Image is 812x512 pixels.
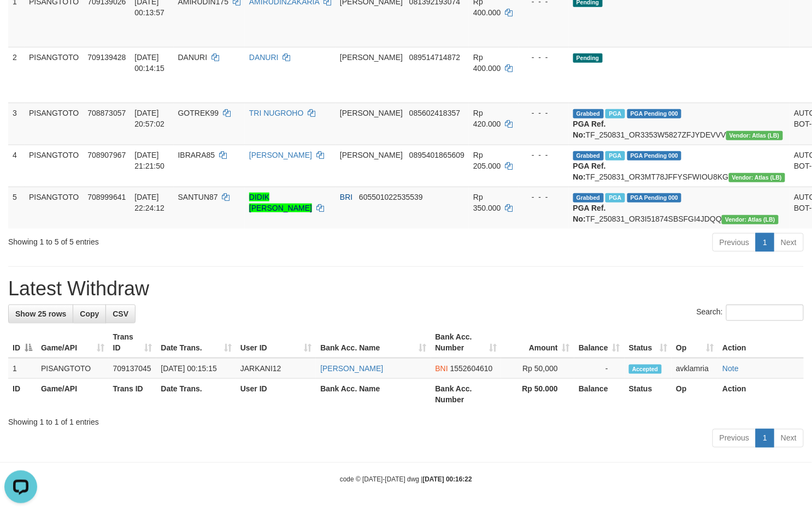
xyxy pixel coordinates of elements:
[236,379,316,410] th: User ID
[8,379,37,410] th: ID
[573,53,603,63] span: Pending
[625,327,672,358] th: Status: activate to sort column ascending
[726,305,804,321] input: Search:
[87,53,126,62] span: 709139428
[8,232,330,247] div: Showing 1 to 5 of 5 entries
[756,233,774,252] a: 1
[37,358,109,379] td: PISANGTOTO
[340,193,352,201] span: BRI
[316,379,431,410] th: Bank Acc. Name
[573,109,604,118] span: Grabbed
[340,53,403,62] span: [PERSON_NAME]
[113,309,128,318] span: CSV
[569,145,790,187] td: TF_250831_OR3MT78JFFYSFWIOU8KG
[774,233,804,252] a: Next
[409,53,460,62] span: Copy 089514714872 to clipboard
[109,327,157,358] th: Trans ID: activate to sort column ascending
[450,364,493,373] span: Copy 1552604610 to clipboard
[25,187,83,229] td: PISANGTOTO
[178,109,219,117] span: GOTREK99
[37,327,109,358] th: Game/API: activate to sort column ascending
[178,53,208,62] span: DANURI
[501,358,574,379] td: Rp 50,000
[340,109,403,117] span: [PERSON_NAME]
[713,429,756,448] a: Previous
[134,193,164,212] span: [DATE] 22:24:12
[574,379,625,410] th: Balance
[473,109,501,128] span: Rp 420.000
[8,47,25,103] td: 2
[473,53,501,73] span: Rp 400.000
[629,365,662,374] span: Accepted
[573,193,604,203] span: Grabbed
[8,327,37,358] th: ID: activate to sort column descending
[236,358,316,379] td: JARKANI12
[722,215,779,224] span: Vendor URL: https://dashboard.q2checkout.com/secure
[574,327,625,358] th: Balance: activate to sort column ascending
[573,151,604,160] span: Grabbed
[672,379,718,410] th: Op
[573,120,606,139] b: PGA Ref. No:
[37,379,109,410] th: Game/API
[672,358,718,379] td: avklamria
[627,151,682,160] span: PGA Pending
[431,379,502,410] th: Bank Acc. Number
[156,358,236,379] td: [DATE] 00:15:15
[523,108,564,118] div: - - -
[249,53,279,62] a: DANURI
[4,4,37,37] button: Open LiveChat chat widget
[8,413,804,428] div: Showing 1 to 1 of 1 entries
[316,327,431,358] th: Bank Acc. Name: activate to sort column ascending
[134,109,164,128] span: [DATE] 20:57:02
[718,379,804,410] th: Action
[8,358,37,379] td: 1
[718,327,804,358] th: Action
[726,131,783,140] span: Vendor URL: https://dashboard.q2checkout.com/secure
[8,145,25,187] td: 4
[523,192,564,203] div: - - -
[25,47,83,103] td: PISANGTOTO
[722,364,739,373] a: Note
[249,109,304,117] a: TRI NUGROHO
[109,358,157,379] td: 709137045
[625,379,672,410] th: Status
[8,305,73,323] a: Show 25 rows
[574,358,625,379] td: -
[8,187,25,229] td: 5
[236,327,316,358] th: User ID: activate to sort column ascending
[8,278,804,300] h1: Latest Withdraw
[87,109,126,117] span: 708873057
[249,151,312,159] a: [PERSON_NAME]
[523,52,564,63] div: - - -
[25,145,83,187] td: PISANGTOTO
[569,103,790,145] td: TF_250831_OR3353W5827ZFJYDEVVV
[25,103,83,145] td: PISANGTOTO
[178,193,218,201] span: SANTUN87
[80,309,99,318] span: Copy
[15,309,66,318] span: Show 25 rows
[774,429,804,448] a: Next
[436,364,448,373] span: BNI
[340,151,403,159] span: [PERSON_NAME]
[627,109,682,118] span: PGA Pending
[523,150,564,160] div: - - -
[8,103,25,145] td: 3
[178,151,215,159] span: IBRARA85
[340,476,472,484] small: code © [DATE]-[DATE] dwg |
[697,305,804,321] label: Search:
[473,151,501,170] span: Rp 205.000
[320,364,383,373] a: [PERSON_NAME]
[87,193,126,201] span: 708999641
[87,151,126,159] span: 708907967
[672,327,718,358] th: Op: activate to sort column ascending
[73,305,106,323] a: Copy
[359,193,423,201] span: Copy 605501022535539 to clipboard
[501,327,574,358] th: Amount: activate to sort column ascending
[423,476,472,484] strong: [DATE] 00:16:22
[573,162,606,181] b: PGA Ref. No:
[605,193,625,203] span: Marked by avklamria
[105,305,136,323] a: CSV
[605,109,625,118] span: Marked by avkdimas
[134,151,164,170] span: [DATE] 21:21:50
[409,151,464,159] span: Copy 0895401865609 to clipboard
